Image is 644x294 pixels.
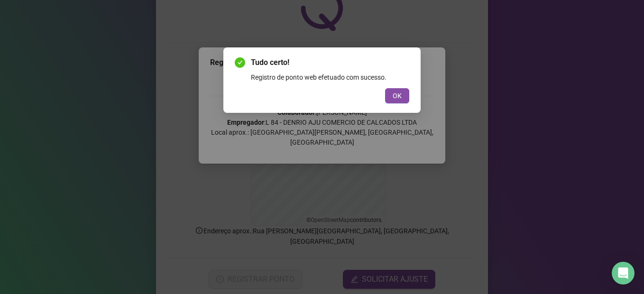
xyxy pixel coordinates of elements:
[251,57,409,68] span: Tudo certo!
[235,57,245,68] span: check-circle
[251,72,409,83] div: Registro de ponto web efetuado com sucesso.
[612,262,635,285] div: Open Intercom Messenger
[385,88,409,103] button: OK
[393,91,402,101] span: OK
